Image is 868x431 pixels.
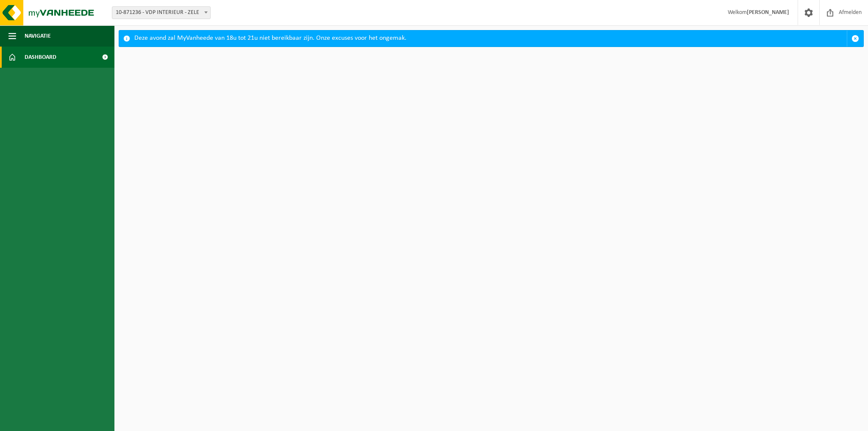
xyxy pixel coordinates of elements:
span: Dashboard [25,47,56,68]
strong: [PERSON_NAME] [747,9,789,16]
span: 10-871236 - VDP INTERIEUR - ZELE [112,6,211,19]
div: Deze avond zal MyVanheede van 18u tot 21u niet bereikbaar zijn. Onze excuses voor het ongemak. [134,30,847,47]
span: 10-871236 - VDP INTERIEUR - ZELE [112,7,210,19]
span: Navigatie [25,25,51,47]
